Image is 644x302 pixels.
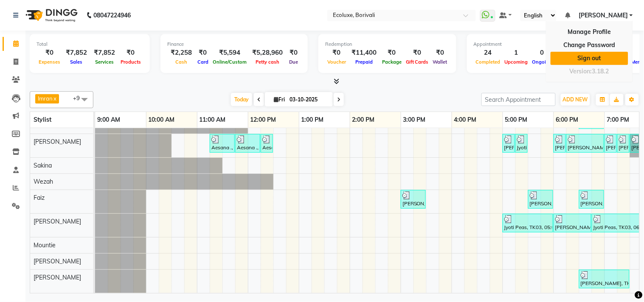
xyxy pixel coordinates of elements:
span: Fri [272,96,287,103]
span: Completed [474,59,503,65]
a: Sign out [551,52,628,65]
span: Wezah [34,178,53,185]
div: ₹0 [195,48,211,58]
div: Appointment [474,41,579,48]
a: x [53,95,56,102]
div: ₹0 [404,48,431,58]
span: [PERSON_NAME] [34,138,81,145]
div: Aesana ., TK07, 11:45 AM-12:15 PM, Waxing (Rica Wax) - Full Legs [236,135,259,151]
a: 1:00 PM [299,114,326,126]
span: [PERSON_NAME] [34,257,81,265]
div: Jyoti Peas, TK03, 05:15 PM-05:30 PM, Peel Off Wax - Upperlips [516,135,527,151]
span: Expenses [37,59,62,65]
div: Jyoti Peas, TK03, 05:00 PM-06:00 PM, Bomb Pedicure [503,215,552,231]
a: 5:00 PM [503,114,530,126]
span: Prepaid [353,59,375,65]
span: Gift Cards [404,59,431,65]
div: [PERSON_NAME], TK08, 06:30 PM-07:30 PM, Classic Pedicure [580,271,629,287]
div: Aesana ., TK07, 11:15 AM-11:45 AM, Waxing (Rica Wax) - Full Arms [211,135,234,151]
div: ₹0 [118,48,143,58]
span: Wallet [431,59,450,65]
a: 6:00 PM [554,114,581,126]
span: Sales [68,59,85,65]
div: ₹5,594 [211,48,249,58]
div: Redemption [325,41,450,48]
span: Online/Custom [211,59,249,65]
a: 4:00 PM [452,114,479,126]
a: 12:00 PM [248,114,278,126]
b: 08047224946 [93,3,131,27]
div: [PERSON_NAME], TK14, 06:30 PM-07:00 PM, Men Haircut - Senior Haircut [580,191,603,207]
span: Stylist [34,116,51,123]
div: ₹0 [325,48,348,58]
div: ₹0 [286,48,301,58]
span: Mountie [34,241,56,249]
div: Finance [167,41,301,48]
a: 11:00 AM [197,114,228,126]
div: ₹7,852 [90,48,118,58]
div: [PERSON_NAME], TK04, 03:00 PM-03:30 PM, Basic Medium Hairwash [402,191,425,207]
div: 1 [503,48,530,58]
a: 9:00 AM [95,114,122,126]
div: [PERSON_NAME], TK08, 06:00 PM-06:15 PM, Woman Eyebrow [554,135,565,151]
div: [PERSON_NAME], TK03, 06:00 PM-06:45 PM, Classic Pedicure [554,215,591,231]
div: ₹0 [380,48,404,58]
div: Total [37,41,143,48]
span: Products [118,59,143,65]
a: Change Password [551,39,628,52]
div: ₹5,28,960 [249,48,286,58]
span: Services [93,59,116,65]
span: Upcoming [503,59,530,65]
div: Jyoti Peas, TK03, 06:45 PM-07:45 PM, Classic Manicure [593,215,641,231]
span: Due [287,59,300,65]
span: Cash [173,59,189,65]
div: 24 [474,48,503,58]
span: Petty cash [253,59,281,65]
a: 7:00 PM [605,114,632,126]
span: Card [195,59,211,65]
input: Search Appointment [481,93,556,106]
span: ADD NEW [563,96,588,103]
div: ₹11,400 [348,48,380,58]
a: 10:00 AM [146,114,177,126]
div: [PERSON_NAME], TK08, 07:00 PM-07:15 PM, Peel Off Wax - Forehead [605,135,616,151]
div: ₹0 [37,48,62,58]
span: Sakina [34,162,52,169]
div: Version:3.18.2 [551,65,628,78]
div: ₹0 [431,48,450,58]
div: ₹2,258 [167,48,195,58]
a: Manage Profile [551,25,628,39]
span: Ongoing [530,59,554,65]
a: 2:00 PM [350,114,377,126]
span: [PERSON_NAME] [579,11,628,20]
span: Faiz [34,194,45,201]
span: Imran [38,95,53,102]
span: [PERSON_NAME] [34,274,81,281]
div: [PERSON_NAME], TK08, 07:15 PM-07:30 PM, Peel Off Wax - Upperlips [618,135,629,151]
div: Aesana ., TK07, 12:15 PM-12:30 PM, Peel Off Wax - Underarms [262,135,272,151]
span: Package [380,59,404,65]
span: Voucher [325,59,348,65]
span: +9 [73,95,86,101]
div: [PERSON_NAME], TK03, 05:00 PM-05:15 PM, Woman Upperlip [503,135,514,151]
div: ₹7,852 [62,48,90,58]
div: [PERSON_NAME], TK03, 05:30 PM-06:00 PM, Head Massage - Coconout Oil [529,191,552,207]
div: 0 [530,48,554,58]
img: logo [22,3,80,27]
a: 3:00 PM [401,114,428,126]
div: [PERSON_NAME], TK08, 06:15 PM-07:00 PM, O+3 Sea weed Cleanup [567,135,603,151]
span: [PERSON_NAME] [34,218,81,225]
span: Today [231,93,252,106]
button: ADD NEW [561,94,590,106]
input: 2025-10-03 [287,93,329,106]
